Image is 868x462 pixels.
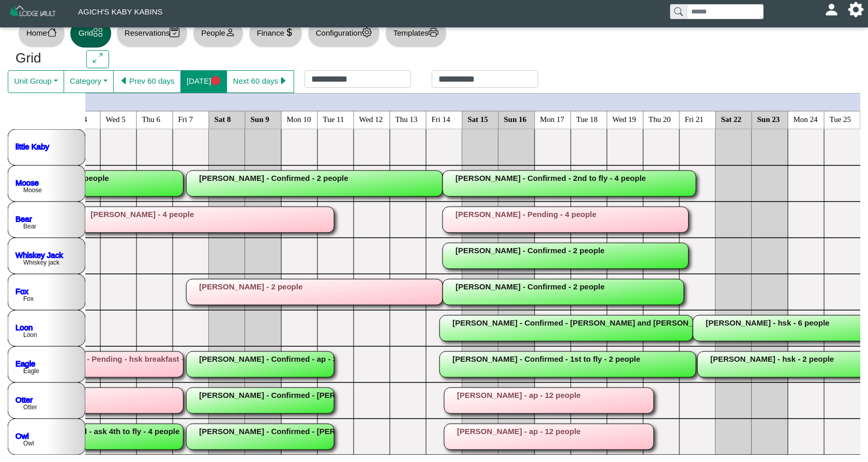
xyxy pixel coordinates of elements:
[385,19,447,48] button: Templatesprinter
[284,27,294,37] svg: currency dollar
[249,19,302,48] button: Financecurrency dollar
[93,53,103,63] svg: arrows angle expand
[395,115,418,123] text: Thu 13
[226,70,294,93] button: Next 60 dayscaret right fill
[18,19,65,48] button: Homehouse
[721,115,742,123] text: Sat 22
[93,27,103,37] svg: grid
[576,115,598,123] text: Tue 18
[23,440,34,447] text: Owl
[119,76,129,86] svg: caret left fill
[830,115,851,123] text: Tue 25
[16,395,33,404] a: Otter
[251,115,269,123] text: Sun 9
[16,359,35,367] a: Eagle
[287,115,311,123] text: Mon 10
[613,115,636,123] text: Wed 19
[23,187,42,194] text: Moose
[540,115,565,123] text: Mon 17
[113,70,181,93] button: caret left fillPrev 60 days
[142,115,161,123] text: Thu 6
[64,70,114,93] button: Category
[429,27,438,37] svg: printer
[649,115,671,123] text: Thu 20
[362,27,372,37] svg: gear
[359,115,383,123] text: Wed 12
[16,431,29,440] a: Owl
[16,142,50,150] a: little Kaby
[828,6,835,13] svg: person fill
[304,70,411,88] input: Check in
[23,295,34,302] text: Fox
[16,250,63,259] a: Whiskey Jack
[23,367,39,375] text: Eagle
[116,19,188,48] button: Reservationscalendar2 check
[757,115,780,123] text: Sun 23
[16,50,71,67] h3: Grid
[16,178,39,187] a: Moose
[685,115,704,123] text: Fri 21
[23,404,37,411] text: Otter
[23,331,37,338] text: Loon
[106,115,126,123] text: Wed 5
[323,115,344,123] text: Tue 11
[47,27,57,37] svg: house
[504,115,527,123] text: Sun 16
[432,70,538,88] input: Check out
[23,223,36,230] text: Bear
[16,214,32,223] a: Bear
[8,4,57,22] img: Z
[225,27,235,37] svg: person
[86,50,109,69] button: arrows angle expand
[23,259,60,266] text: Whiskey jack
[794,115,818,123] text: Mon 24
[178,115,193,123] text: Fri 7
[170,27,179,37] svg: calendar2 check
[16,322,33,331] a: Loon
[16,286,29,295] a: Fox
[211,76,221,86] svg: circle fill
[852,6,860,13] svg: gear fill
[674,7,682,16] svg: search
[308,19,380,48] button: Configurationgear
[278,76,288,86] svg: caret right fill
[8,70,64,93] button: Unit Group
[193,19,243,48] button: Peopleperson
[432,115,451,123] text: Fri 14
[70,19,111,48] button: Gridgrid
[215,115,231,123] text: Sat 8
[180,70,227,93] button: [DATE]circle fill
[468,115,489,123] text: Sat 15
